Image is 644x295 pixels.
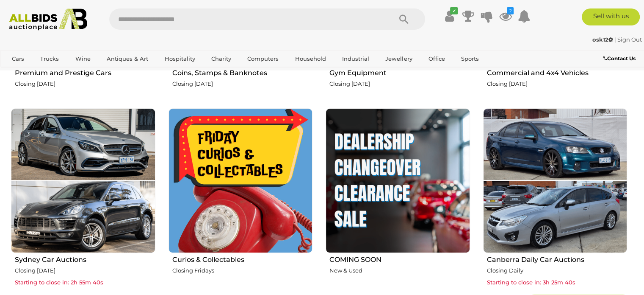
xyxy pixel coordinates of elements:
a: Wine [70,52,96,66]
a: Sign Out [617,36,642,43]
a: Sydney Car Auctions Closing [DATE] Starting to close in: 2h 55m 40s [11,108,155,288]
button: Search [383,8,425,30]
a: Antiques & Art [101,52,154,66]
span: Starting to close in: 2h 55m 40s [15,279,103,286]
a: [GEOGRAPHIC_DATA] [6,66,79,80]
img: Canberra Daily Car Auctions [483,108,627,253]
img: Sydney Car Auctions [11,108,155,253]
a: Trucks [35,52,64,66]
a: Hospitality [159,52,201,66]
a: Sell with us [582,8,640,25]
img: Curios & Collectables [169,108,313,253]
a: Industrial [337,52,375,66]
i: 2 [507,7,514,14]
a: Charity [206,52,237,66]
h2: COMING SOON [329,254,470,264]
a: Contact Us [603,54,638,63]
h2: Canberra Daily Car Auctions [487,254,627,264]
a: osk12 [592,36,614,43]
p: Closing [DATE] [329,79,470,89]
a: Cars [6,52,30,66]
h2: Coins, Stamps & Banknotes [172,67,313,77]
img: Allbids.com.au [5,8,92,31]
p: Closing Daily [487,266,627,275]
strong: osk12 [592,36,613,43]
span: | [614,36,616,43]
p: Closing [DATE] [15,266,155,275]
a: ✔ [443,8,456,24]
a: Sports [456,52,484,66]
h2: Curios & Collectables [172,254,313,264]
a: Jewellery [380,52,417,66]
p: New & Used [329,266,470,275]
a: 2 [499,8,511,24]
a: Canberra Daily Car Auctions Closing Daily Starting to close in: 3h 25m 40s [483,108,627,288]
a: Household [290,52,332,66]
p: Closing [DATE] [487,79,627,89]
a: Office [423,52,451,66]
h2: Commercial and 4x4 Vehicles [487,67,627,77]
a: Computers [242,52,284,66]
i: ✔ [450,7,458,14]
h2: Premium and Prestige Cars [15,67,155,77]
a: Curios & Collectables Closing Fridays [168,108,313,288]
b: Contact Us [603,55,636,62]
img: COMING SOON [326,108,470,253]
p: Closing [DATE] [15,79,155,89]
p: Closing [DATE] [172,79,313,89]
h2: Gym Equipment [329,67,470,77]
h2: Sydney Car Auctions [15,254,155,264]
span: Starting to close in: 3h 25m 40s [487,279,575,286]
p: Closing Fridays [172,266,313,275]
